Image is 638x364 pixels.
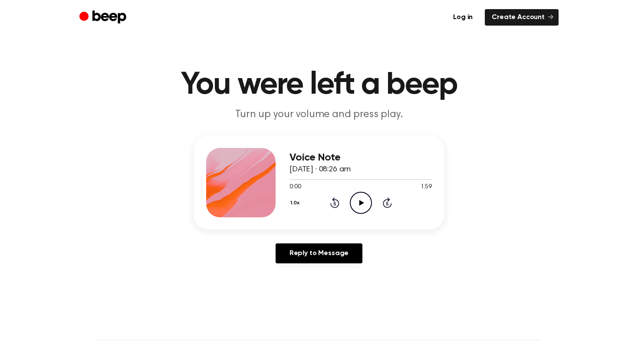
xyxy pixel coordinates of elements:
a: Create Account [485,9,559,26]
span: [DATE] · 08:26 am [289,166,351,174]
span: 0:00 [289,183,301,192]
a: Beep [79,9,128,26]
a: Log in [446,9,480,26]
a: Reply to Message [276,243,362,263]
h1: You were left a beep [97,69,541,101]
p: Turn up your volume and press play. [152,108,486,122]
h3: Voice Note [289,152,432,164]
span: 1:59 [421,183,432,192]
button: 1.0x [289,196,303,210]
